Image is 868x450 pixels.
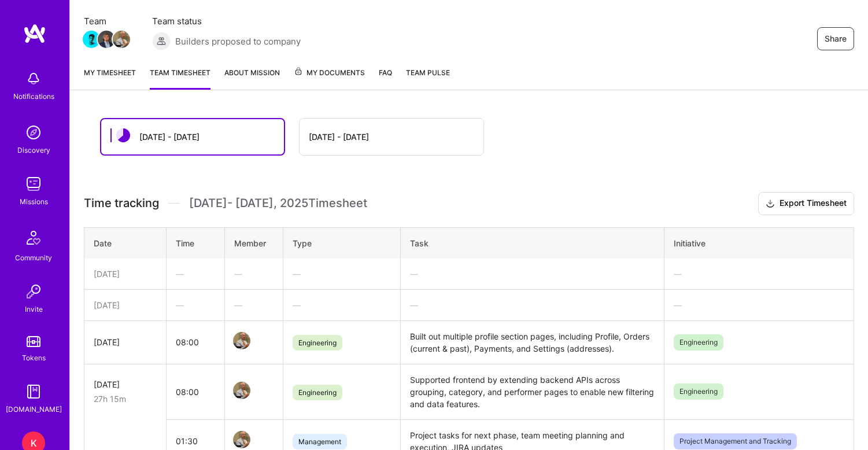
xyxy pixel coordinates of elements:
div: 27h 15m [94,393,157,405]
span: Builders proposed to company [175,35,301,47]
div: Community [15,252,52,264]
img: guide book [22,380,45,403]
th: Time [166,227,224,259]
div: Discovery [17,144,50,156]
div: — [674,299,844,311]
div: — [176,299,215,311]
span: Team Pulse [406,68,450,77]
img: discovery [22,121,45,144]
img: Community [20,224,47,252]
img: tokens [27,336,40,347]
div: — [293,299,391,311]
div: — [674,268,844,280]
th: Type [283,227,401,259]
span: Project Management and Tracking [674,433,797,449]
span: My Documents [294,67,365,79]
div: [DATE] [94,336,157,348]
span: Share [825,33,847,45]
a: FAQ [379,67,392,90]
span: Team status [152,15,301,27]
img: Team Member Avatar [113,31,130,48]
img: bell [22,67,45,90]
button: Export Timesheet [758,192,854,215]
a: My timesheet [84,67,136,90]
div: — [293,268,391,280]
div: Tokens [22,352,46,364]
th: Initiative [664,227,854,259]
img: Team Member Avatar [98,31,115,48]
th: Task [400,227,664,259]
a: Team Member Avatar [114,29,129,49]
a: Team Member Avatar [84,29,99,49]
span: Engineering [674,334,723,351]
div: Invite [25,303,43,315]
td: 08:00 [166,320,224,364]
span: [DATE] - [DATE] , 2025 Timesheet [189,196,367,211]
a: My Documents [294,67,365,90]
a: Team Member Avatar [99,29,114,49]
div: — [234,268,274,280]
a: Team Pulse [406,67,450,90]
th: Date [84,227,167,259]
a: Team Member Avatar [234,430,249,449]
div: [DATE] - [DATE] [139,131,200,143]
td: 08:00 [166,364,224,419]
span: Time tracking [84,196,159,211]
button: Share [817,27,854,50]
span: Team [84,15,129,27]
div: — [410,268,655,280]
div: [DOMAIN_NAME] [6,403,62,415]
div: [DATE] [94,378,157,390]
img: Team Member Avatar [233,332,250,349]
img: Builders proposed to company [152,32,171,50]
span: Engineering [293,385,342,400]
th: Member [225,227,283,259]
a: Team Member Avatar [234,331,249,351]
div: — [234,299,274,311]
span: Management [293,434,347,449]
img: Team Member Avatar [233,431,250,448]
img: teamwork [22,172,45,196]
div: Missions [20,196,48,208]
img: status icon [116,128,130,142]
img: Team Member Avatar [83,31,100,48]
i: icon Download [766,198,775,210]
img: Team Member Avatar [233,382,250,399]
span: Engineering [293,335,342,351]
div: — [176,268,215,280]
div: [DATE] - [DATE] [309,131,369,143]
div: Notifications [13,90,54,102]
a: Team timesheet [150,67,210,90]
div: [DATE] [94,299,157,311]
div: [DATE] [94,268,157,280]
td: Built out multiple profile section pages, including Profile, Orders (current & past), Payments, a... [400,320,664,364]
a: About Mission [224,67,280,90]
a: Team Member Avatar [234,381,249,400]
img: logo [23,23,46,44]
div: — [410,299,655,311]
img: Invite [22,280,45,303]
td: Supported frontend by extending backend APIs across grouping, category, and performer pages to en... [400,364,664,419]
span: Engineering [674,383,723,400]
